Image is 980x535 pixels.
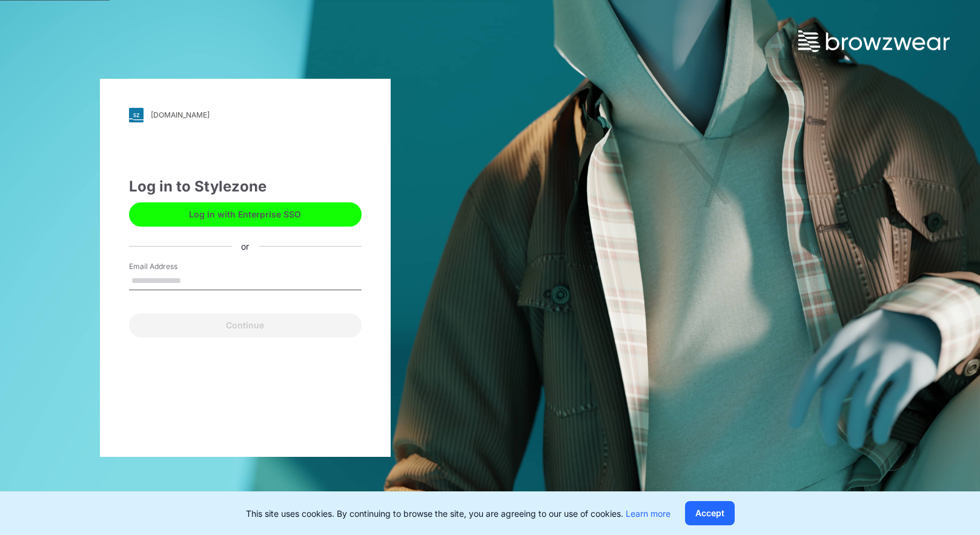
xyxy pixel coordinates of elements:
[129,108,362,122] a: [DOMAIN_NAME]
[129,176,362,198] div: Log in to Stylezone
[626,508,670,519] a: Learn more
[151,110,210,119] div: [DOMAIN_NAME]
[129,261,214,272] label: Email Address
[798,30,950,52] img: browzwear-logo.73288ffb.svg
[129,108,144,122] img: svg+xml;base64,PHN2ZyB3aWR0aD0iMjgiIGhlaWdodD0iMjgiIHZpZXdCb3g9IjAgMCAyOCAyOCIgZmlsbD0ibm9uZSIgeG...
[246,507,670,520] p: This site uses cookies. By continuing to browse the site, you are agreeing to our use of cookies.
[685,501,735,525] button: Accept
[231,240,259,253] div: or
[129,202,362,227] button: Log in with Enterprise SSO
